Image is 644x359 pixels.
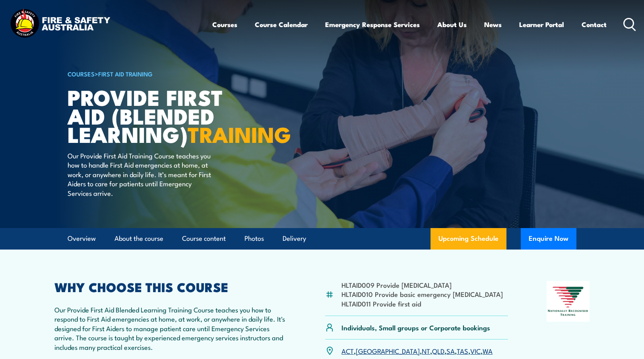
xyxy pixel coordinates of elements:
[484,14,502,35] a: News
[470,346,481,355] a: VIC
[325,14,420,35] a: Emergency Response Services
[521,228,576,250] button: Enquire Now
[98,69,153,78] a: First Aid Training
[54,305,287,351] p: Our Provide First Aid Blended Learning Training Course teaches you how to respond to First Aid em...
[68,88,264,143] h1: Provide First Aid (Blended Learning)
[255,14,308,35] a: Course Calendar
[341,299,503,308] li: HLTAID011 Provide first aid
[341,280,503,289] li: HLTAID009 Provide [MEDICAL_DATA]
[432,346,444,355] a: QLD
[114,228,163,249] a: About the course
[356,346,420,355] a: [GEOGRAPHIC_DATA]
[68,69,95,78] a: COURSES
[188,117,291,150] strong: TRAINING
[582,14,607,35] a: Contact
[519,14,564,35] a: Learner Portal
[341,289,503,299] li: HLTAID010 Provide basic emergency [MEDICAL_DATA]
[431,228,506,250] a: Upcoming Schedule
[341,323,490,332] p: Individuals, Small groups or Corporate bookings
[422,346,430,355] a: NT
[483,346,493,355] a: WA
[341,346,354,355] a: ACT
[547,281,590,322] img: Nationally Recognised Training logo.
[68,69,264,78] h6: >
[341,346,493,355] p: , , , , , , ,
[54,281,287,292] h2: WHY CHOOSE THIS COURSE
[244,228,264,249] a: Photos
[68,228,96,249] a: Overview
[437,14,467,35] a: About Us
[68,151,213,197] p: Our Provide First Aid Training Course teaches you how to handle First Aid emergencies at home, at...
[457,346,468,355] a: TAS
[283,228,306,249] a: Delivery
[446,346,455,355] a: SA
[182,228,226,249] a: Course content
[212,14,237,35] a: Courses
